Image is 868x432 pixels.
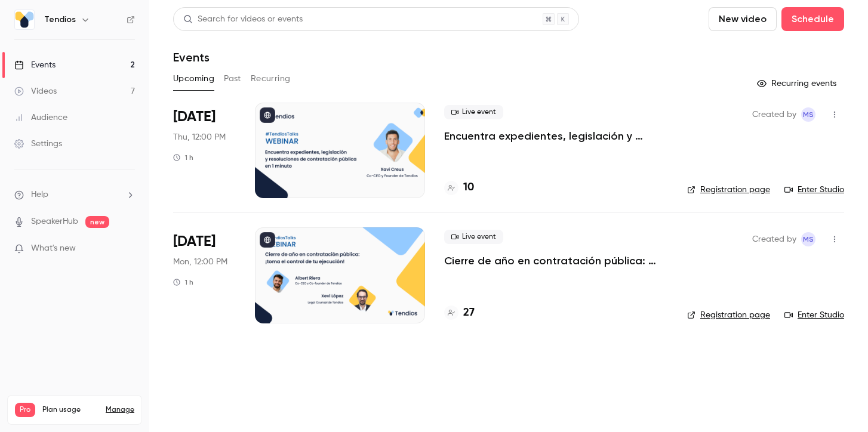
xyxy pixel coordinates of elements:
[251,69,291,88] button: Recurring
[14,112,67,124] div: Audience
[173,153,193,162] div: 1 h
[687,309,770,321] a: Registration page
[15,403,35,417] span: Pro
[463,305,475,321] h4: 27
[784,309,844,321] a: Enter Studio
[803,232,814,246] span: MS
[173,103,236,198] div: Sep 25 Thu, 12:00 PM (Europe/Madrid)
[14,59,56,71] div: Events
[106,405,134,415] a: Manage
[15,10,34,29] img: Tendios
[31,215,78,228] a: SpeakerHub
[224,69,241,88] button: Past
[173,232,216,251] span: [DATE]
[173,50,210,64] h1: Events
[173,277,193,287] div: 1 h
[444,105,503,119] span: Live event
[781,7,844,31] button: Schedule
[801,107,815,122] span: Maria Serra
[444,254,668,268] a: Cierre de año en contratación pública: ¡toma el control de tu ejecución!
[173,256,227,268] span: Mon, 12:00 PM
[463,180,474,196] h4: 10
[173,69,214,88] button: Upcoming
[752,74,844,93] button: Recurring events
[31,242,76,255] span: What's new
[687,184,770,196] a: Registration page
[121,243,135,254] iframe: Noticeable Trigger
[444,129,668,143] a: Encuentra expedientes, legislación y resoluciones de contratación pública en 1 minuto
[183,13,303,26] div: Search for videos or events
[784,184,844,196] a: Enter Studio
[444,230,503,244] span: Live event
[752,232,796,246] span: Created by
[14,85,57,97] div: Videos
[85,216,109,228] span: new
[42,405,99,415] span: Plan usage
[801,232,815,246] span: Maria Serra
[444,305,475,321] a: 27
[14,138,62,150] div: Settings
[31,189,48,201] span: Help
[444,180,474,196] a: 10
[44,14,76,26] h6: Tendios
[14,189,135,201] li: help-dropdown-opener
[173,107,216,126] span: [DATE]
[173,227,236,323] div: Oct 20 Mon, 12:00 PM (Europe/Madrid)
[803,107,814,122] span: MS
[173,131,226,143] span: Thu, 12:00 PM
[709,7,777,31] button: New video
[752,107,796,122] span: Created by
